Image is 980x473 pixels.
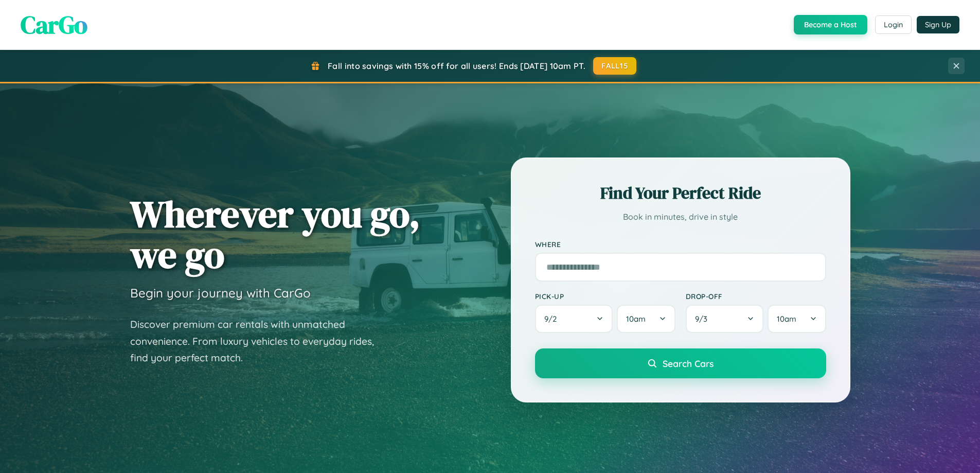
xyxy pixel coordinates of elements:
[794,15,867,34] button: Become a Host
[535,240,826,249] label: Where
[695,314,712,324] span: 9 / 3
[535,209,826,224] p: Book in minutes, drive in style
[626,314,646,324] span: 10am
[768,305,826,333] button: 10am
[617,305,675,333] button: 10am
[535,292,675,301] label: Pick-up
[130,316,387,366] p: Discover premium car rentals with unmatched convenience. From luxury vehicles to everyday rides, ...
[130,285,311,301] h3: Begin your journey with CarGo
[21,8,87,42] span: CarGo
[535,182,826,204] h2: Find Your Perfect Ride
[535,305,613,333] button: 9/2
[777,314,796,324] span: 10am
[535,348,826,378] button: Search Cars
[875,15,912,34] button: Login
[328,61,585,71] span: Fall into savings with 15% off for all users! Ends [DATE] 10am PT.
[593,57,636,75] button: FALL15
[130,194,420,275] h1: Wherever you go, we go
[686,292,826,301] label: Drop-off
[917,16,959,33] button: Sign Up
[663,358,714,369] span: Search Cars
[686,305,764,333] button: 9/3
[544,314,562,324] span: 9 / 2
